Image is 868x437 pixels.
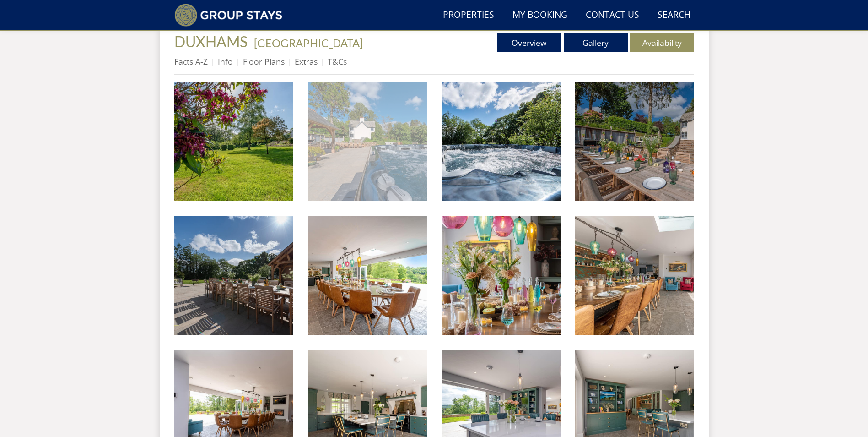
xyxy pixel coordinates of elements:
[174,4,283,27] img: Group Stays
[509,5,571,26] a: My Booking
[308,216,427,335] img: Duxhams - The dining room; a bar to one side, bi-fold doors to the other
[295,56,318,67] a: Extras
[174,33,250,50] a: DUXHAMS
[218,56,233,67] a: Info
[582,5,643,26] a: Contact Us
[174,33,248,50] span: DUXHAMS
[575,216,694,335] img: Duxhams - Luxury group accommodation in the South West
[250,36,363,49] span: -
[174,82,293,201] img: Duxhams - Holiday house with a hot tub in Somerset, sleeps 19
[174,216,293,335] img: Duxhams - Enjoy leisurely lunches in the sunshine
[243,56,285,67] a: Floor Plans
[442,216,561,335] img: Duxhams - Large holiday house in Somerset for family celebrations
[254,36,363,49] a: [GEOGRAPHIC_DATA]
[575,82,694,201] img: Duxhams - The outdoor kitchen makes alfresco dining so much easier
[174,56,208,67] a: Facts A-Z
[654,5,694,26] a: Search
[442,82,561,201] img: Duxhams - Soak in the hot tub beneath the summer skies
[630,33,694,52] a: Availability
[564,33,628,52] a: Gallery
[497,33,561,52] a: Overview
[308,82,427,201] img: Duxhams - Huge private grounds, a hot tub and outdoor kitchen
[328,56,347,67] a: T&Cs
[439,5,498,26] a: Properties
